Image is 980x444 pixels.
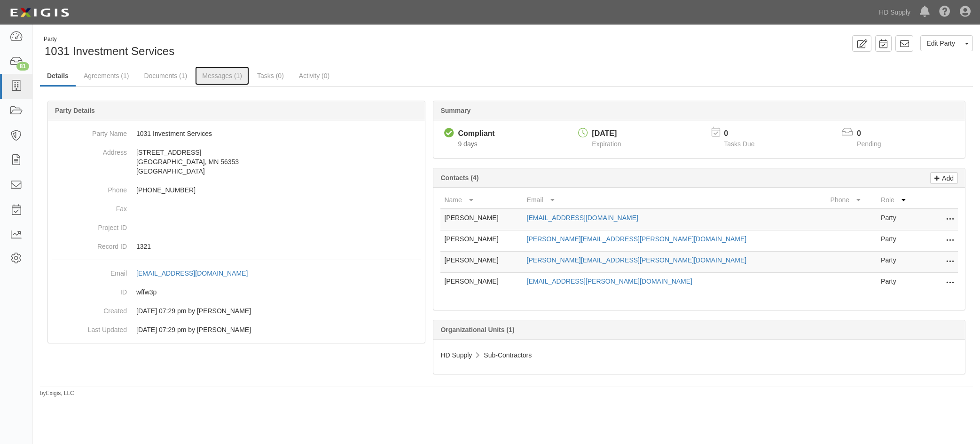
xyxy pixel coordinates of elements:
[440,273,523,294] td: [PERSON_NAME]
[292,66,337,85] a: Activity (0)
[458,140,477,148] span: Since 09/29/2025
[444,128,454,138] i: Compliant
[136,269,248,278] div: [EMAIL_ADDRESS][DOMAIN_NAME]
[527,235,747,243] a: [PERSON_NAME][EMAIL_ADDRESS][PERSON_NAME][DOMAIN_NAME]
[939,7,950,18] i: Help Center - Complianz
[52,143,127,157] dt: Address
[45,45,174,57] span: 1031 Investment Services
[52,283,421,301] dd: wffw3p
[874,3,915,22] a: HD Supply
[592,128,621,139] div: [DATE]
[136,270,258,277] a: [EMAIL_ADDRESS][DOMAIN_NAME]
[940,173,954,183] p: Add
[52,218,127,232] dt: Project ID
[137,66,194,85] a: Documents (1)
[527,256,747,264] a: [PERSON_NAME][EMAIL_ADDRESS][PERSON_NAME][DOMAIN_NAME]
[52,301,421,320] dd: 09/29/2025 07:29 pm by Wonda Arbedul
[440,209,523,230] td: [PERSON_NAME]
[136,242,421,251] p: 1321
[920,35,961,51] a: Edit Party
[523,191,827,209] th: Email
[46,390,74,396] a: Exigis, LLC
[52,283,127,297] dt: ID
[52,320,421,339] dd: 09/29/2025 07:29 pm by Wonda Arbedul
[55,107,95,114] b: Party Details
[484,351,532,359] span: Sub-Contractors
[440,252,523,273] td: [PERSON_NAME]
[592,140,621,148] span: Expiration
[52,124,421,143] dd: 1031 Investment Services
[827,191,878,209] th: Phone
[16,62,29,71] div: 81
[440,230,523,252] td: [PERSON_NAME]
[877,252,920,273] td: Party
[52,199,127,214] dt: Fax
[52,124,127,138] dt: Party Name
[930,172,958,184] a: Add
[724,140,754,148] span: Tasks Due
[857,140,881,148] span: Pending
[7,4,72,21] img: logo-5460c22ac91f19d4615b14bd174203de0afe785f0fc80cf4dbbc73dc1793850b.png
[40,389,74,397] small: by
[877,273,920,294] td: Party
[52,237,127,251] dt: Record ID
[724,128,766,139] p: 0
[458,128,494,139] div: Compliant
[195,66,249,85] a: Messages (1)
[440,191,523,209] th: Name
[527,277,692,285] a: [EMAIL_ADDRESS][PERSON_NAME][DOMAIN_NAME]
[440,326,514,333] b: Organizational Units (1)
[440,351,472,359] span: HD Supply
[857,128,893,139] p: 0
[44,35,174,43] div: Party
[40,35,500,59] div: 1031 Investment Services
[52,181,127,195] dt: Phone
[440,107,470,114] b: Summary
[52,143,421,181] dd: [STREET_ADDRESS] [GEOGRAPHIC_DATA], MN 56353 [GEOGRAPHIC_DATA]
[52,301,127,316] dt: Created
[52,320,127,334] dt: Last Updated
[52,264,127,278] dt: Email
[877,230,920,252] td: Party
[40,66,76,87] a: Details
[440,174,478,182] b: Contacts (4)
[877,209,920,230] td: Party
[52,181,421,199] dd: [PHONE_NUMBER]
[877,191,920,209] th: Role
[250,66,291,85] a: Tasks (0)
[527,214,638,222] a: [EMAIL_ADDRESS][DOMAIN_NAME]
[77,66,136,85] a: Agreements (1)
